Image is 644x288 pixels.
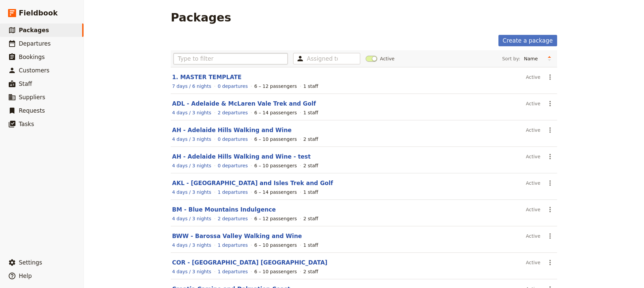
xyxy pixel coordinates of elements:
[172,268,211,275] a: View the itinerary for this package
[172,127,291,133] a: AH - Adelaide Hills Walking and Wine
[172,189,211,195] span: 4 days / 3 nights
[254,242,297,248] div: 6 – 10 passengers
[218,109,248,116] a: View the departures for this package
[526,151,540,162] div: Active
[172,269,211,274] span: 4 days / 3 nights
[303,189,318,195] div: 1 staff
[303,215,318,222] div: 2 staff
[303,136,318,142] div: 2 staff
[172,162,211,169] a: View the itinerary for this package
[218,215,248,222] a: View the departures for this package
[173,53,288,64] input: Type to filter
[19,107,45,114] span: Requests
[303,162,318,169] div: 2 staff
[526,204,540,215] div: Active
[19,259,42,266] span: Settings
[172,233,302,239] a: BWW - Barossa Valley Walking and Wine
[172,216,211,221] span: 4 days / 3 nights
[172,83,211,90] a: View the itinerary for this package
[544,98,556,109] button: Actions
[254,162,297,169] div: 6 – 10 passengers
[172,206,276,213] a: BM - Blue Mountains Indulgence
[254,136,297,142] div: 6 – 10 passengers
[303,109,318,116] div: 1 staff
[303,268,318,275] div: 2 staff
[544,257,556,268] button: Actions
[380,55,394,62] span: Active
[254,215,297,222] div: 6 – 12 passengers
[172,109,211,116] a: View the itinerary for this package
[172,74,241,80] a: 1. MASTER TEMPLATE
[19,273,32,279] span: Help
[544,151,556,162] button: Actions
[19,40,51,47] span: Departures
[172,215,211,222] a: View the itinerary for this package
[172,242,211,248] span: 4 days / 3 nights
[254,268,297,275] div: 6 – 10 passengers
[526,230,540,242] div: Active
[303,83,318,90] div: 1 staff
[544,124,556,136] button: Actions
[218,242,248,248] a: View the departures for this package
[544,177,556,189] button: Actions
[526,177,540,189] div: Active
[526,98,540,109] div: Active
[526,257,540,268] div: Active
[172,110,211,115] span: 4 days / 3 nights
[172,259,327,266] a: COR - [GEOGRAPHIC_DATA] [GEOGRAPHIC_DATA]
[544,71,556,83] button: Actions
[19,80,32,87] span: Staff
[19,67,49,74] span: Customers
[502,55,520,62] span: Sort by:
[544,204,556,215] button: Actions
[172,83,211,89] span: 7 days / 6 nights
[498,35,557,46] a: Create a package
[172,136,211,142] span: 4 days / 3 nights
[172,136,211,142] a: View the itinerary for this package
[218,189,248,195] a: View the departures for this package
[307,55,338,63] input: Assigned to
[254,189,297,195] div: 6 – 14 passengers
[19,94,45,101] span: Suppliers
[544,54,554,64] button: Change sort direction
[303,242,318,248] div: 1 staff
[172,100,316,107] a: ADL - Adelaide & McLaren Vale Trek and Golf
[172,189,211,195] a: View the itinerary for this package
[526,71,540,83] div: Active
[172,180,333,186] a: AKL - [GEOGRAPHIC_DATA] and Isles Trek and Golf
[218,83,248,90] a: View the departures for this package
[521,54,544,64] select: Sort by:
[171,11,231,24] h1: Packages
[172,153,311,160] a: AH - Adelaide Hills Walking and Wine - test
[526,124,540,136] div: Active
[218,268,248,275] a: View the departures for this package
[19,54,45,60] span: Bookings
[218,162,248,169] a: View the departures for this package
[544,230,556,242] button: Actions
[218,136,248,142] a: View the departures for this package
[254,109,297,116] div: 6 – 14 passengers
[172,163,211,168] span: 4 days / 3 nights
[19,8,58,18] span: Fieldbook
[254,83,297,90] div: 6 – 12 passengers
[19,27,49,34] span: Packages
[172,242,211,248] a: View the itinerary for this package
[19,121,34,127] span: Tasks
